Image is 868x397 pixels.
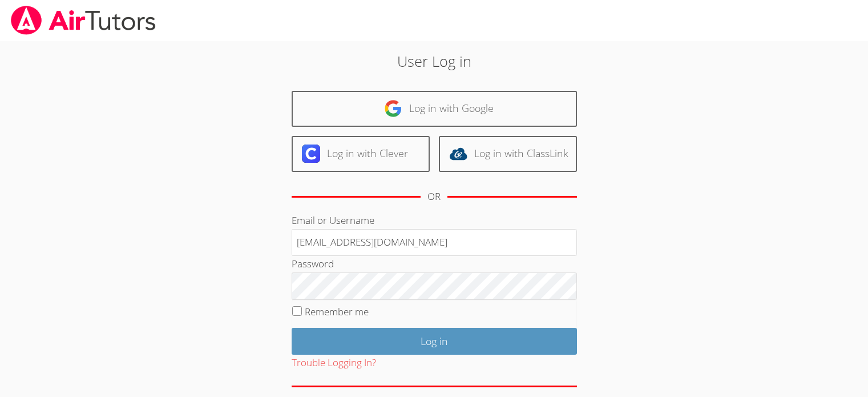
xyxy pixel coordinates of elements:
label: Remember me [305,305,369,318]
a: Log in with Google [292,91,577,127]
img: clever-logo-6eab21bc6e7a338710f1a6ff85c0baf02591cd810cc4098c63d3a4b26e2feb20.svg [302,145,320,163]
div: OR [427,189,441,205]
h2: User Log in [200,50,668,72]
img: classlink-logo-d6bb404cc1216ec64c9a2012d9dc4662098be43eaf13dc465df04b49fa7ab582.svg [449,145,467,163]
label: Email or Username [292,214,374,227]
a: Log in with ClassLink [439,136,577,172]
img: airtutors_banner-c4298cdbf04f3fff15de1276eac7730deb9818008684d7c2e4769d2f7ddbe033.png [10,6,157,35]
img: google-logo-50288ca7cdecda66e5e0955fdab243c47b7ad437acaf1139b6f446037453330a.svg [384,99,402,118]
a: Log in with Clever [292,136,430,172]
input: Log in [292,328,577,355]
label: Password [292,257,334,270]
button: Trouble Logging In? [292,355,376,371]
